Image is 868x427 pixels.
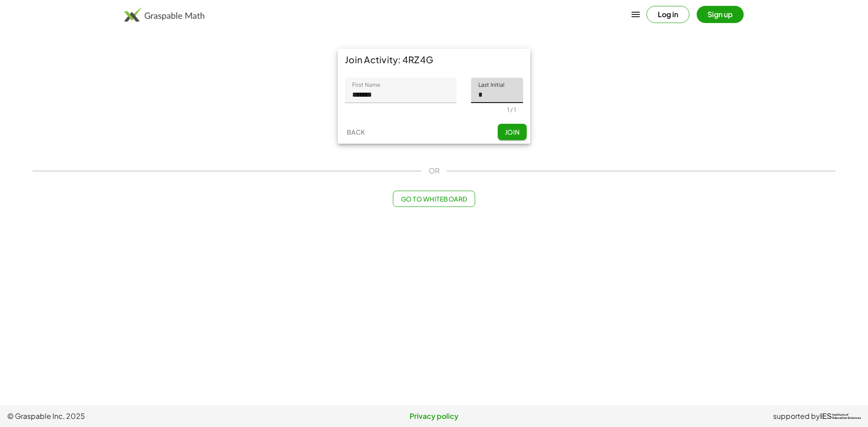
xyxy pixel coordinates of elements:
[507,106,516,113] div: 1 / 1
[401,195,467,203] span: Go to Whiteboard
[820,412,832,421] span: IES
[646,6,689,23] button: Log in
[338,49,530,70] div: Join Activity: 4RZ4G
[820,411,861,422] a: IESInstitute ofEducation Sciences
[341,124,370,140] button: Back
[7,411,292,422] span: © Graspable Inc, 2025
[505,128,519,136] span: Join
[498,124,527,140] button: Join
[346,128,365,136] span: Back
[429,165,439,176] span: OR
[697,6,744,23] button: Sign up
[292,411,576,422] a: Privacy policy
[393,191,475,207] button: Go to Whiteboard
[773,411,820,422] span: supported by
[832,413,861,420] span: Institute of Education Sciences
